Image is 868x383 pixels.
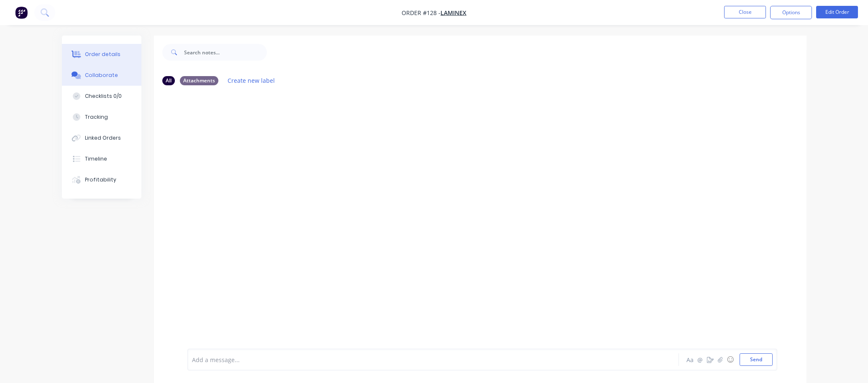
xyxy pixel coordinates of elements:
span: Order #128 - [402,9,440,17]
a: Laminex [440,9,466,17]
div: All [162,76,175,85]
button: Linked Orders [62,128,141,148]
button: Send [740,353,773,366]
button: Close [724,6,766,18]
div: Profitability [85,176,116,184]
div: Order details [85,51,120,58]
button: Create new label [223,75,279,86]
div: Checklists 0/0 [85,92,122,100]
div: Tracking [85,113,108,121]
div: Collaborate [85,71,118,79]
div: Timeline [85,155,107,163]
button: ☺ [725,355,735,365]
button: Options [770,6,812,19]
button: Collaborate [62,65,141,86]
button: Aa [685,355,695,365]
button: Edit Order [816,6,858,18]
button: Order details [62,44,141,65]
button: Tracking [62,107,141,128]
button: Profitability [62,169,141,190]
div: Attachments [180,76,218,85]
input: Search notes... [184,44,267,61]
div: Linked Orders [85,134,121,142]
button: Checklists 0/0 [62,86,141,107]
button: @ [695,355,705,365]
button: Timeline [62,148,141,169]
img: Factory [15,6,28,19]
